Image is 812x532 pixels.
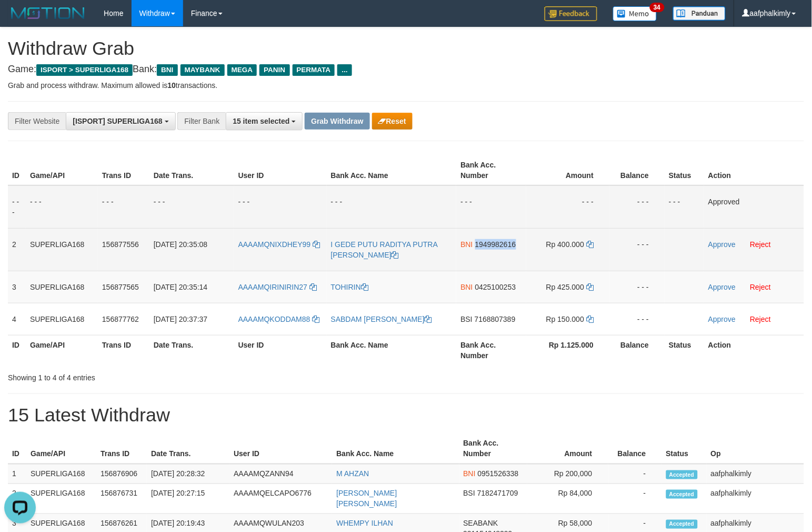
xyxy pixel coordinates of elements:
span: Accepted [666,520,698,529]
td: - - - [327,185,457,229]
td: - - - [526,185,609,229]
h1: Withdraw Grab [8,38,804,59]
th: Date Trans. [147,434,229,464]
th: Trans ID [96,434,147,464]
span: 156877565 [102,283,139,291]
th: Bank Acc. Name [327,335,457,365]
span: Accepted [666,470,698,479]
span: Copy 7168807389 to clipboard [475,315,516,323]
h4: Game: Bank: [8,64,804,75]
th: Op [707,434,804,464]
td: AAAAMQELCAPO6776 [229,484,332,514]
th: Balance [609,335,665,365]
th: Status [662,434,707,464]
td: 156876731 [96,484,147,514]
td: - - - [609,271,665,303]
td: - [608,484,662,514]
span: PANIN [259,64,289,76]
td: Approved [704,185,804,229]
th: Bank Acc. Name [327,155,457,185]
td: Rp 84,000 [527,484,608,514]
td: SUPERLIGA168 [26,464,96,484]
th: Status [665,335,704,365]
td: 4 [8,303,26,335]
a: M AHZAN [336,470,369,478]
th: User ID [229,434,332,464]
a: AAAAMQKODDAM88 [238,315,320,323]
th: Bank Acc. Number [456,155,526,185]
th: User ID [234,155,327,185]
td: [DATE] 20:28:32 [147,464,229,484]
div: Showing 1 to 4 of 4 entries [8,368,330,383]
td: aafphalkimly [707,464,804,484]
td: - - - [609,185,665,229]
span: MAYBANK [181,64,225,76]
span: AAAAMQIRINIRIN27 [238,283,307,291]
span: AAAAMQKODDAM88 [238,315,310,323]
span: Accepted [666,490,698,499]
th: User ID [234,335,327,365]
td: aafphalkimly [707,484,804,514]
span: BNI [460,240,473,249]
td: [DATE] 20:27:15 [147,484,229,514]
a: I GEDE PUTU RADITYA PUTRA [PERSON_NAME] [331,240,438,259]
th: Bank Acc. Name [332,434,459,464]
td: - - - [98,185,149,229]
td: - [608,464,662,484]
span: Copy 0425100253 to clipboard [475,283,516,291]
a: Approve [708,240,736,249]
th: Bank Acc. Number [456,335,526,365]
span: 156877762 [102,315,139,323]
strong: 10 [167,81,176,90]
th: Rp 1.125.000 [526,335,609,365]
a: Copy 400000 to clipboard [586,240,594,249]
a: [PERSON_NAME] [PERSON_NAME] [336,489,397,508]
th: Action [704,335,804,365]
div: Filter Bank [177,112,226,130]
td: - - - [665,185,704,229]
h1: 15 Latest Withdraw [8,405,804,426]
img: Button%20Memo.svg [613,6,657,21]
span: BSI [464,489,476,498]
span: Copy 7182471709 to clipboard [477,489,518,498]
span: AAAAMQNIXDHEY99 [238,240,311,249]
a: Copy 150000 to clipboard [586,315,594,323]
td: 156876906 [96,464,147,484]
td: - - - [26,185,98,229]
span: BNI [460,283,473,291]
button: Open LiveChat chat widget [4,4,36,36]
img: panduan.png [673,6,726,21]
span: BNI [157,64,177,76]
img: MOTION_logo.png [8,5,88,21]
td: SUPERLIGA168 [26,228,98,271]
th: Balance [609,155,665,185]
span: MEGA [227,64,257,76]
img: Feedback.jpg [545,6,597,21]
th: Bank Acc. Number [459,434,527,464]
span: ISPORT > SUPERLIGA168 [36,64,133,76]
span: BNI [464,470,476,478]
th: Game/API [26,335,98,365]
td: - - - [234,185,327,229]
a: WHEMPY ILHAN [336,519,393,528]
span: [ISPORT] SUPERLIGA168 [73,117,162,125]
p: Grab and process withdraw. Maximum allowed is transactions. [8,80,804,91]
td: - - - [609,228,665,271]
span: 156877556 [102,240,139,249]
th: Date Trans. [149,155,234,185]
th: ID [8,434,26,464]
a: Approve [708,283,736,291]
th: Date Trans. [149,335,234,365]
th: Game/API [26,155,98,185]
span: Copy 1949982616 to clipboard [475,240,516,249]
th: Trans ID [98,155,149,185]
td: SUPERLIGA168 [26,271,98,303]
th: Status [665,155,704,185]
span: [DATE] 20:35:08 [154,240,207,249]
td: - - - [8,185,26,229]
a: Reject [750,283,771,291]
span: Rp 400.000 [546,240,584,249]
span: [DATE] 20:35:14 [154,283,207,291]
td: 2 [8,228,26,271]
button: 15 item selected [226,112,303,130]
